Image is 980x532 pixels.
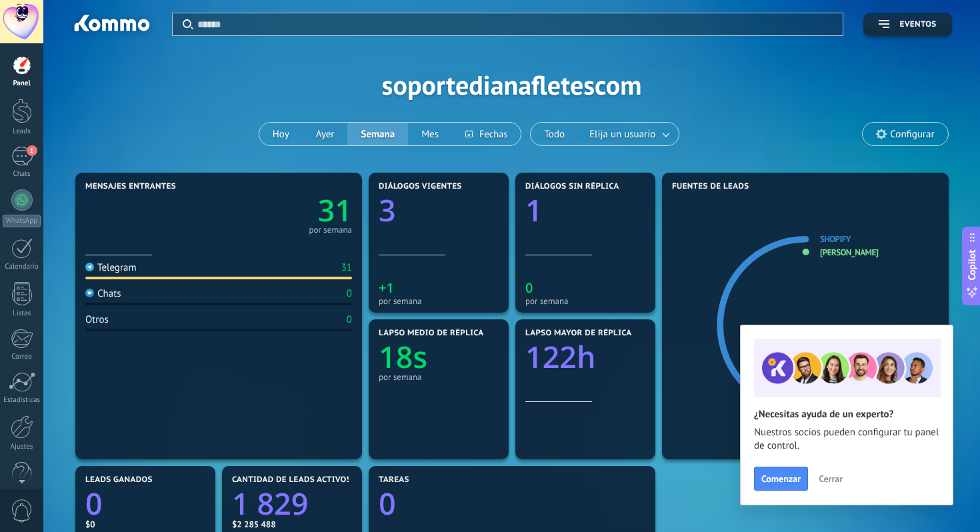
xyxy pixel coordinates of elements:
[85,483,205,524] a: 0
[379,182,462,191] span: Diálogos vigentes
[525,182,619,191] span: Diálogos sin réplica
[232,519,352,530] div: $2 285 488
[317,190,351,231] text: 31
[85,519,205,530] div: $0
[341,261,351,274] div: 31
[3,215,41,227] div: WhatsApp
[232,483,308,524] text: 1 829
[232,483,352,524] a: 1 829
[3,263,41,271] div: Calendario
[379,475,409,485] span: Tareas
[890,129,934,140] span: Configurar
[85,182,176,191] span: Mensajes entrantes
[820,247,878,258] a: [PERSON_NAME]
[85,475,153,485] span: Leads ganados
[754,408,939,421] h2: ¿Necesitas ayuda de un experto?
[899,20,936,29] span: Eventos
[408,123,452,145] button: Mes
[379,372,499,382] div: por semana
[347,123,408,145] button: Semana
[754,467,808,491] button: Comenzar
[813,469,849,489] button: Cerrar
[965,250,979,281] span: Copilot
[379,190,396,231] text: 3
[85,287,121,300] div: Chats
[525,279,533,297] text: 0
[3,170,41,179] div: Chats
[3,127,41,136] div: Leads
[525,296,645,306] div: por semana
[85,313,109,326] div: Otros
[379,337,427,377] text: 18s
[27,145,37,156] span: 1
[309,227,352,233] div: por semana
[346,287,351,300] div: 0
[219,190,352,231] a: 31
[672,182,749,191] span: Fuentes de leads
[452,123,521,145] button: Fechas
[525,337,645,377] a: 122h
[3,353,41,361] div: Correo
[525,337,596,377] text: 122h
[863,13,951,36] button: Eventos
[3,443,41,451] div: Ajustes
[346,313,351,326] div: 0
[587,125,658,143] span: Elija un usuario
[379,483,396,524] text: 0
[578,123,679,145] button: Elija un usuario
[761,474,801,483] span: Comenzar
[303,123,348,145] button: Ayer
[85,261,137,274] div: Telegram
[525,329,631,338] span: Lapso mayor de réplica
[3,79,41,88] div: Panel
[525,190,543,231] text: 1
[3,309,41,318] div: Listas
[379,279,394,297] text: +1
[379,483,645,524] a: 0
[819,474,843,483] span: Cerrar
[820,233,851,245] a: Shopify
[3,396,41,405] div: Estadísticas
[85,263,94,271] img: Telegram
[85,289,94,297] img: Chats
[754,426,939,453] span: Nuestros socios pueden configurar tu panel de control.
[531,123,578,145] button: Todo
[379,329,484,338] span: Lapso medio de réplica
[85,483,103,524] text: 0
[232,475,351,485] span: Cantidad de leads activos
[379,296,499,306] div: por semana
[259,123,303,145] button: Hoy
